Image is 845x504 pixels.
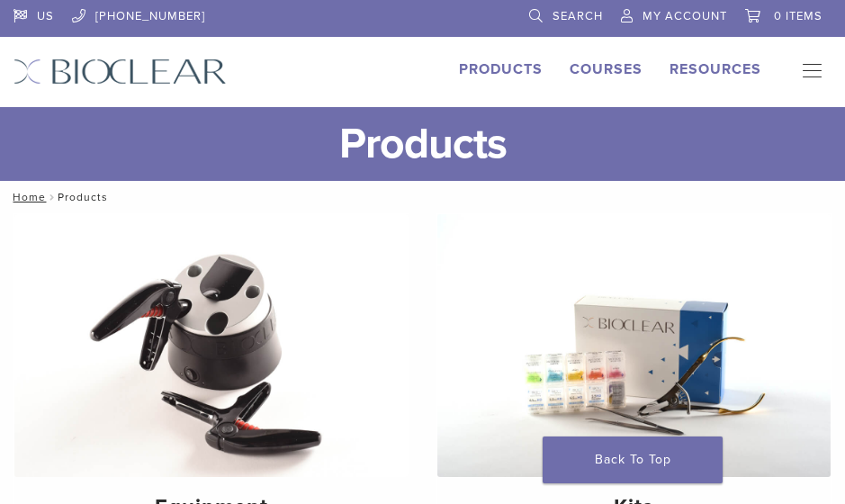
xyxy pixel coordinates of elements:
[14,214,409,477] img: Equipment
[570,60,643,78] a: Courses
[13,58,227,85] img: Bioclear
[459,60,543,78] a: Products
[643,9,727,23] span: My Account
[46,193,58,202] span: /
[437,214,832,477] img: Kits
[774,9,823,23] span: 0 items
[670,60,761,78] a: Resources
[7,191,46,203] a: Home
[543,436,723,483] a: Back To Top
[553,9,603,23] span: Search
[788,58,832,85] nav: Primary Navigation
